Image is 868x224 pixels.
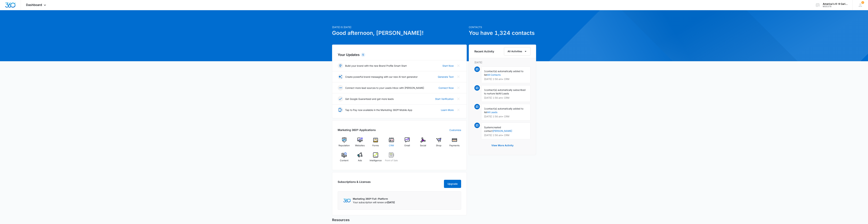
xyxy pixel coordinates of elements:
[484,115,528,118] p: [DATE] 1:56 am • CRM
[332,29,467,37] h1: Good afternoon, [PERSON_NAME]!
[456,107,461,113] button: Close
[487,73,501,76] a: All Contacts
[353,197,395,201] p: Marketing 360® Full-Platform
[484,97,528,99] p: [DATE] 1:56 am • CRM
[449,128,461,132] a: Customize
[444,180,461,188] button: Upgrade
[353,201,395,204] p: Your subscription will renew on
[332,217,536,222] h5: Resources
[361,53,365,57] div: 5
[416,137,429,150] a: Social
[484,88,526,95] span: contact(s) automatically subscribed to nurture list
[332,25,467,29] p: [DATE] is [DATE]
[499,92,509,95] span: All Leads
[456,85,461,90] button: Close
[484,126,501,132] span: created contact
[474,49,494,53] h6: Recent Activity
[385,159,398,162] span: Point of Sale
[484,78,528,80] p: [DATE] 1:56 am • CRM
[861,1,864,4] div: notifications count
[385,137,398,150] a: CRM
[404,144,410,147] span: Email
[338,52,461,57] h2: Your Updates
[484,70,486,73] span: 1
[488,141,517,150] button: View More Activity
[469,29,536,37] h1: You have 1,324 contacts
[345,97,394,101] p: Get Google Guaranteed and get more leads
[353,137,366,150] a: Websites
[432,137,445,150] a: Shop
[369,152,382,165] a: Intelligence
[456,96,461,102] button: Close
[441,108,454,112] a: Learn More
[387,201,395,204] span: [DATE]
[438,75,454,79] a: Generate Text
[823,3,848,5] div: account name
[358,159,362,162] span: Ads
[343,199,351,202] img: Marketing 360 Logo
[338,128,376,132] h2: Marketing 360® Applications
[345,108,412,112] p: Tap to Pay now available in the Marketing 360® Mobile App
[474,61,530,64] p: [DATE]
[385,152,398,165] a: Point of Sale
[493,129,512,132] a: [PERSON_NAME]
[823,5,848,8] div: account id
[370,159,382,162] span: Intelligence
[484,70,523,76] span: contact(s) automatically added to list
[355,144,365,147] span: Websites
[484,126,492,129] span: System
[442,64,454,68] a: Start Now
[345,64,407,68] p: Build your brand with the new Brand Profile Smart Start
[345,75,418,79] p: Create powerful brand messaging with our new AI text generator
[339,144,350,147] span: Reputation
[436,144,441,147] span: Shop
[401,137,414,150] a: Email
[439,86,454,90] a: Connect Now
[338,152,351,165] a: Content
[420,144,426,147] span: Social
[469,25,536,29] p: Contacts
[484,88,486,91] span: 1
[369,137,382,150] a: Forms
[456,63,461,68] button: Close
[338,137,351,150] a: Reputation
[353,152,366,165] a: Ads
[389,144,394,147] span: CRM
[449,144,460,147] span: Payments
[484,107,523,114] span: contact(s) automatically added to list
[372,144,379,147] span: Forms
[340,159,348,162] span: Content
[487,111,497,114] a: All Leads
[456,74,461,79] button: Close
[345,86,424,90] p: Connect more lead sources to your Leads Inbox with [PERSON_NAME]
[448,137,461,150] a: Payments
[435,97,454,101] a: Start Verification
[484,107,486,110] span: 1
[484,134,528,136] p: [DATE] 1:56 am • CRM
[861,1,864,4] span: 1
[504,47,530,56] button: All Activities
[26,3,42,7] span: Dashboard
[338,180,371,187] h2: Subscriptions & Licenses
